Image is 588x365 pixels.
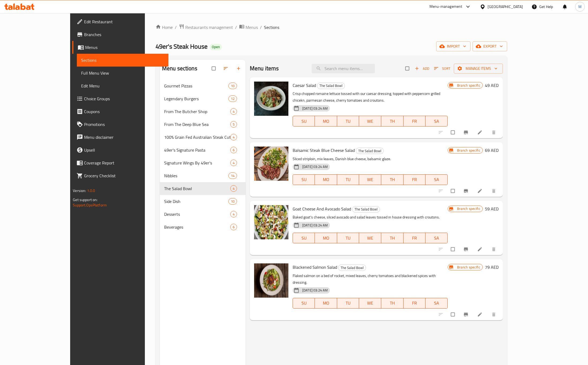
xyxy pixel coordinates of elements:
div: 100% Grain Fed Australian Steak Cuts4 [160,131,246,144]
div: items [230,211,237,217]
span: 49er's Steak House [156,40,208,52]
span: Select to update [448,127,459,137]
p: Baked goat’s cheese, sliced avocado and salad leaves tossed in house dressing with croutons. [293,214,447,221]
button: MO [315,233,337,243]
div: Side Dish [164,198,228,205]
button: delete [488,243,501,255]
button: Branch-specific-item [460,126,473,138]
div: items [230,185,237,192]
button: WE [359,116,381,126]
span: SA [428,234,446,242]
span: [DATE] 03:24 AM [300,223,330,228]
span: WE [361,234,379,242]
div: Nibbles14 [160,169,246,182]
h2: Menu items [250,64,279,72]
div: Nibbles [164,172,228,179]
div: Legendary Burgers12 [160,92,246,105]
button: SU [293,233,315,243]
span: Promotions [84,121,164,128]
h6: 49 AED [485,82,499,89]
span: FR [406,234,424,242]
span: Gourmet Pizzas [164,83,228,89]
a: Coupons [72,105,168,118]
p: Crisp chopped romaine lettuce tossed with our caesar dressing, topped with peppercorn grilled chi... [293,90,447,104]
span: import [440,43,466,50]
button: MO [315,298,337,309]
span: 4 [231,135,237,140]
span: The Salad Bowl [352,206,380,212]
span: Select to update [448,244,459,254]
span: SU [295,117,313,125]
span: The Salad Bowl [356,148,383,154]
span: TU [339,117,357,125]
span: From The Deep Blue Sea [164,121,230,128]
span: Sort [434,66,450,72]
span: Menus [85,44,164,51]
img: Balsamic Steak Blue Cheese Salad [254,147,288,181]
span: Desserts [164,211,230,217]
button: TU [337,116,359,126]
span: Select to update [448,186,459,196]
button: SA [425,116,448,126]
span: SU [295,234,313,242]
span: Caesar Salad [293,81,316,89]
div: items [230,224,237,230]
img: Caesar Salad [254,82,288,116]
button: Add [413,64,431,73]
span: M [578,4,582,10]
span: 5 [231,122,237,127]
button: Branch-specific-item [460,185,473,197]
button: SA [425,298,448,309]
span: Add [415,66,429,72]
span: [DATE] 03:24 AM [300,106,330,111]
span: Goat Cheese And Avocado Salad [293,205,351,213]
span: Sort items [431,64,454,73]
span: Version: [73,187,86,194]
span: 10 [229,199,237,204]
li: / [260,24,262,30]
div: Open [210,44,222,50]
span: [DATE] 03:24 AM [300,288,330,293]
span: TU [339,176,357,183]
span: 14 [229,173,237,178]
button: TU [337,174,359,185]
div: From The Butcher Shop [164,108,230,115]
a: Edit menu item [477,188,484,194]
span: Get support on: [73,196,97,203]
button: delete [488,309,501,320]
div: From The Butcher Shop4 [160,105,246,118]
button: FR [404,116,426,126]
span: SA [428,117,446,125]
a: Coverage Report [72,156,168,169]
button: import [436,41,470,51]
span: SA [428,176,446,183]
button: Sort [433,64,452,73]
button: SU [293,116,315,126]
span: Legendary Burgers [164,95,228,102]
span: Branch specific [455,83,483,88]
button: WE [359,298,381,309]
a: Edit Restaurant [72,15,168,28]
p: Flaked salmon on a bed of rocket, mixed leaves, cherry tomatoes and blackened spices with dressing. [293,272,447,286]
span: Full Menu View [81,70,164,76]
span: 6 [231,148,237,153]
button: MO [315,116,337,126]
span: 12 [229,96,237,101]
button: export [473,41,507,51]
span: Beverages [164,224,230,230]
span: FR [406,299,424,307]
a: Branches [72,28,168,41]
button: WE [359,233,381,243]
div: 49er's Signature Pasta6 [160,144,246,156]
span: Branch specific [455,206,483,211]
div: [GEOGRAPHIC_DATA] [488,4,523,10]
a: Menu disclaimer [72,131,168,144]
button: SU [293,298,315,309]
a: Full Menu View [77,67,168,79]
div: The Salad Bowl [356,148,384,154]
span: TH [383,299,401,307]
img: Blackened Salmon Salad [254,263,288,298]
a: Support.OpsPlatform [73,202,107,209]
span: Sections [81,57,164,63]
